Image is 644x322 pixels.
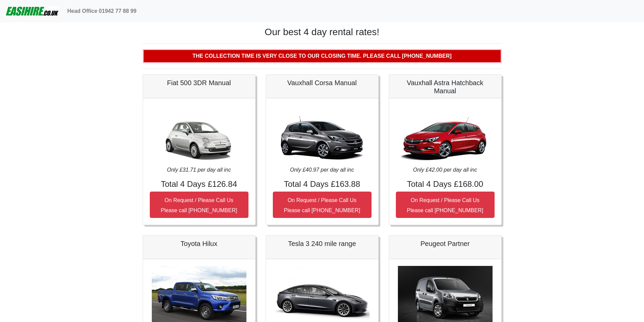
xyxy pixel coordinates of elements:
b: The collection time is very close to our closing time. Please call [PHONE_NUMBER] [192,53,452,59]
img: Vauxhall Corsa Manual [275,105,369,166]
small: On Request / Please Call Us Please call [PHONE_NUMBER] [284,197,360,213]
h5: Peugeot Partner [396,240,495,248]
h4: Total 4 Days £126.84 [150,179,248,189]
h4: Total 4 Days £163.88 [273,179,372,189]
b: Head Office 01942 77 88 99 [67,8,137,14]
i: Only £31.71 per day all inc [167,167,231,173]
img: easihire_logo_small.png [5,4,59,18]
button: On Request / Please Call UsPlease call [PHONE_NUMBER] [150,192,248,218]
h5: Vauxhall Astra Hatchback Manual [396,79,495,95]
button: On Request / Please Call UsPlease call [PHONE_NUMBER] [273,192,372,218]
h1: Our best 4 day rental rates! [143,26,502,38]
i: Only £42.00 per day all inc [413,167,477,173]
h4: Total 4 Days £168.00 [396,179,495,189]
i: Only £40.97 per day all inc [290,167,354,173]
small: On Request / Please Call Us Please call [PHONE_NUMBER] [161,197,237,213]
small: On Request / Please Call Us Please call [PHONE_NUMBER] [407,197,483,213]
img: Vauxhall Astra Hatchback Manual [398,105,493,166]
h5: Fiat 500 3DR Manual [150,79,248,87]
h5: Vauxhall Corsa Manual [273,79,372,87]
img: Fiat 500 3DR Manual [152,105,246,166]
h5: Tesla 3 240 mile range [273,240,372,248]
h5: Toyota Hilux [150,240,248,248]
a: Head Office 01942 77 88 99 [65,4,139,18]
button: On Request / Please Call UsPlease call [PHONE_NUMBER] [396,192,495,218]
